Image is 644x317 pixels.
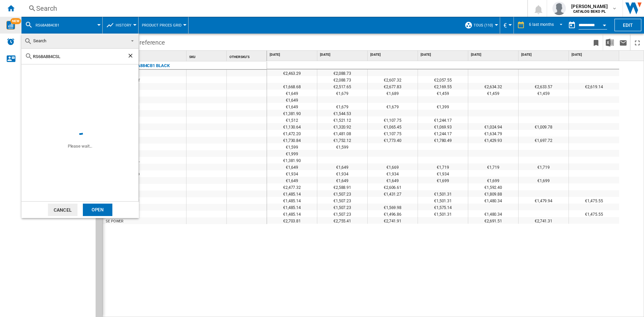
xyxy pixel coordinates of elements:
[33,54,127,59] input: Search Reference
[48,204,77,216] button: Cancel
[68,144,93,149] ng-transclude: Please wait...
[83,204,112,216] div: Open
[127,52,135,60] ng-md-icon: Clear search
[33,38,46,43] span: Search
